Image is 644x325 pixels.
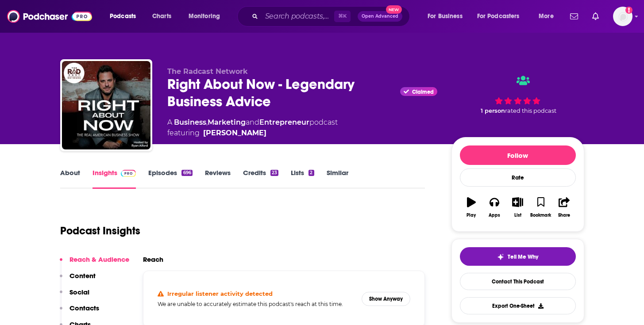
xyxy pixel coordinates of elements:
[460,191,483,223] button: Play
[552,191,575,223] button: Share
[174,118,206,126] a: Business
[205,168,231,189] a: Reviews
[206,118,208,126] span: ,
[62,61,150,149] img: Right About Now - Legendary Business Advice
[104,9,147,23] button: open menu
[208,118,246,126] a: Marketing
[309,170,314,176] div: 2
[262,9,334,23] input: Search podcasts, credits, & more...
[152,10,171,23] span: Charts
[613,7,632,26] span: Logged in as sophiak
[291,168,314,189] a: Lists2
[460,297,576,314] button: Export One-Sheet
[508,253,538,260] span: Tell Me Why
[203,128,266,138] div: [PERSON_NAME]
[246,6,418,27] div: Search podcasts, credits, & more...
[334,11,351,22] span: ⌘ K
[514,213,521,218] div: List
[362,14,398,19] span: Open Advanced
[167,128,338,138] span: featuring
[69,255,129,264] p: Reach & Audience
[143,255,163,264] h2: Reach
[121,170,136,177] img: Podchaser Pro
[506,191,529,223] button: List
[60,255,129,271] button: Reach & Audience
[489,213,500,218] div: Apps
[93,168,136,189] a: InsightsPodchaser Pro
[243,168,278,189] a: Credits23
[270,170,278,176] div: 23
[327,168,348,189] a: Similar
[167,117,338,138] div: A podcast
[451,67,584,122] div: 1 personrated this podcast
[483,191,506,223] button: Apps
[467,213,476,218] div: Play
[167,67,248,76] span: The Radcast Network
[460,247,576,266] button: tell me why sparkleTell Me Why
[362,292,410,306] button: Show Anyway
[421,9,474,23] button: open menu
[529,191,552,223] button: Bookmark
[625,7,632,14] svg: Add a profile image
[148,168,192,189] a: Episodes696
[147,9,177,23] a: Charts
[477,10,520,23] span: For Podcasters
[497,253,504,260] img: tell me why sparkle
[532,9,565,23] button: open menu
[60,288,89,304] button: Social
[481,107,505,114] span: 1 person
[60,271,96,288] button: Content
[246,118,259,126] span: and
[358,11,402,22] button: Open AdvancedNew
[460,273,576,290] a: Contact This Podcast
[69,288,89,296] p: Social
[69,304,99,312] p: Contacts
[181,170,192,176] div: 696
[158,301,355,307] h5: We are unable to accurately estimate this podcast's reach at this time.
[7,8,92,25] img: Podchaser - Follow, Share and Rate Podcasts
[259,118,309,126] a: Entrepreneur
[613,7,632,26] button: Show profile menu
[471,9,532,23] button: open menu
[60,304,99,320] button: Contacts
[428,10,463,23] span: For Business
[567,9,582,24] a: Show notifications dropdown
[110,10,136,23] span: Podcasts
[69,271,96,280] p: Content
[558,213,570,218] div: Share
[539,10,554,23] span: More
[460,145,576,165] button: Follow
[189,10,220,23] span: Monitoring
[167,290,273,297] h4: Irregular listener activity detected
[530,213,551,218] div: Bookmark
[505,107,556,114] span: rated this podcast
[386,5,402,14] span: New
[182,9,231,23] button: open menu
[589,9,602,24] a: Show notifications dropdown
[60,224,140,237] h1: Podcast Insights
[613,7,632,26] img: User Profile
[60,168,80,189] a: About
[460,168,576,187] div: Rate
[412,90,434,94] span: Claimed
